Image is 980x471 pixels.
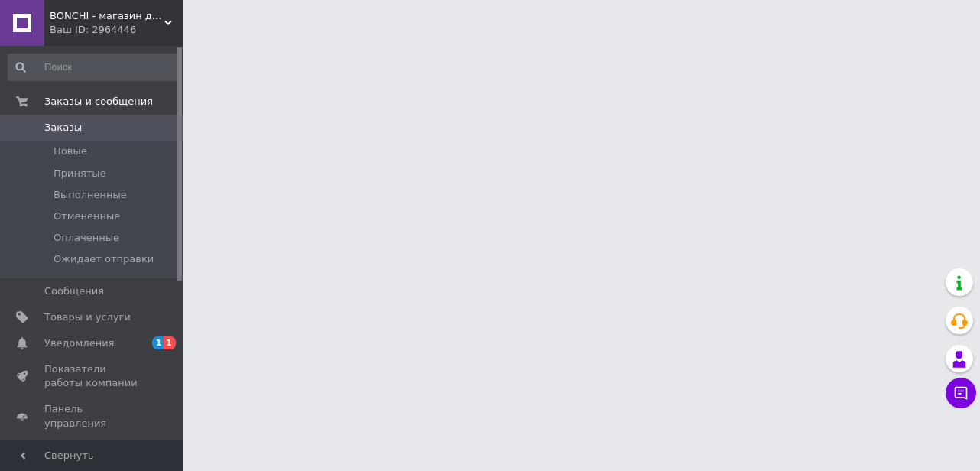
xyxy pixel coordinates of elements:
span: Оплаченные [54,231,119,245]
span: Уведомления [44,336,114,350]
span: BONCHI - магазин детской и подростковой одежды, обуви [50,9,164,23]
span: Принятые [54,167,106,180]
input: Поиск [8,54,180,81]
button: Чат с покупателем [946,378,976,408]
span: Заказы и сообщения [44,95,153,109]
span: Заказы [44,121,82,135]
span: Новые [54,145,87,158]
div: Ваш ID: 2964446 [50,23,183,37]
span: Сообщения [44,284,104,298]
span: Показатели работы компании [44,362,141,390]
span: Выполненные [54,188,127,202]
span: Панель управления [44,402,141,430]
span: Отмененные [54,210,120,223]
span: Ожидает отправки [54,252,154,266]
span: 1 [152,336,164,349]
span: 1 [164,336,176,349]
span: Товары и услуги [44,310,131,324]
